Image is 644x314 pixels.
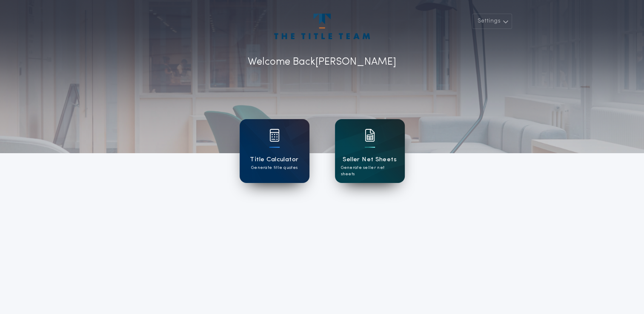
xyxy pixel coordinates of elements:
a: card iconTitle CalculatorGenerate title quotes [240,119,309,183]
img: account-logo [274,14,369,39]
p: Generate seller net sheets [341,165,399,177]
h1: Title Calculator [250,155,298,165]
img: card icon [269,129,280,142]
a: card iconSeller Net SheetsGenerate seller net sheets [335,119,405,183]
p: Welcome Back [PERSON_NAME] [248,54,396,70]
img: card icon [365,129,375,142]
h1: Seller Net Sheets [343,155,397,165]
p: Generate title quotes [251,165,298,171]
button: Settings [472,14,512,29]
